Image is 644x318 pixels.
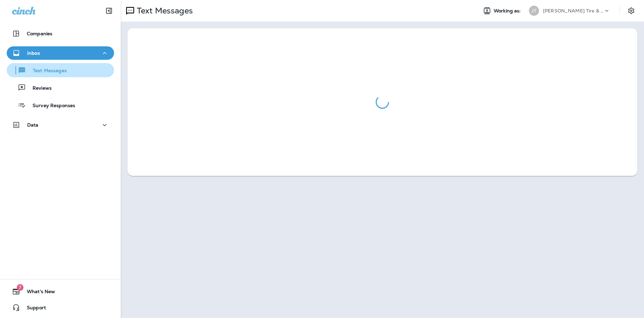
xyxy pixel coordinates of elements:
[625,5,637,17] button: Settings
[7,81,114,95] button: Reviews
[543,8,603,13] p: [PERSON_NAME] Tire & Auto
[7,63,114,77] button: Text Messages
[7,27,114,40] button: Companies
[7,285,114,298] button: 7What's New
[494,8,522,14] span: Working as:
[134,6,193,16] p: Text Messages
[7,301,114,314] button: Support
[20,305,46,313] span: Support
[27,31,52,36] p: Companies
[26,68,67,74] p: Text Messages
[100,4,118,17] button: Collapse Sidebar
[7,46,114,60] button: Inbox
[26,85,52,92] p: Reviews
[529,6,539,16] div: JT
[20,289,55,297] span: What's New
[7,118,114,132] button: Data
[17,284,23,291] span: 7
[7,98,114,112] button: Survey Responses
[26,103,75,109] p: Survey Responses
[27,50,40,56] p: Inbox
[27,122,39,128] p: Data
